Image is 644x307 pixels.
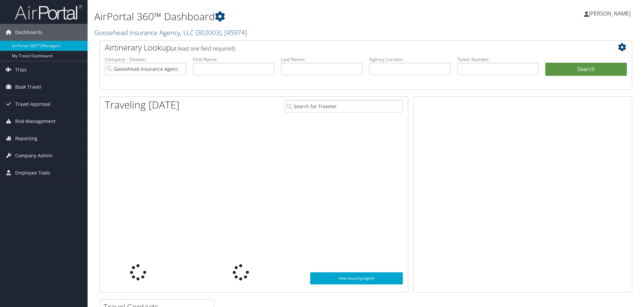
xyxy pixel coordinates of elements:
h1: Traveling [DATE] [105,98,180,112]
button: Search [545,63,627,76]
label: Company - Division: [105,56,186,63]
a: [PERSON_NAME] [584,3,637,24]
span: Reporting [15,130,37,147]
span: [PERSON_NAME] [589,10,631,17]
label: Ticket Number: [457,56,539,63]
span: ( 302003 ) [196,28,221,37]
h1: AirPortal 360™ Dashboard [94,9,456,24]
span: Risk Management [15,113,56,130]
h2: Airtinerary Lookup [105,42,582,53]
label: First Name: [193,56,275,63]
span: (at least one field required) [171,45,235,52]
span: Book Travel [15,79,41,95]
span: Trips [15,61,27,78]
span: , [ 45974 ] [221,28,247,37]
input: Search for Traveler [285,100,403,113]
a: View SecurityLogic® [310,272,403,284]
label: Agency Locator: [369,56,451,63]
img: airportal-logo.png [15,4,82,20]
span: Company Admin [15,147,53,164]
span: Dashboards [15,24,42,41]
span: Employee Tools [15,164,50,181]
a: Goosehead Insurance Agency, LLC [94,28,247,37]
span: Travel Approval [15,96,51,113]
label: Last Name: [281,56,362,63]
